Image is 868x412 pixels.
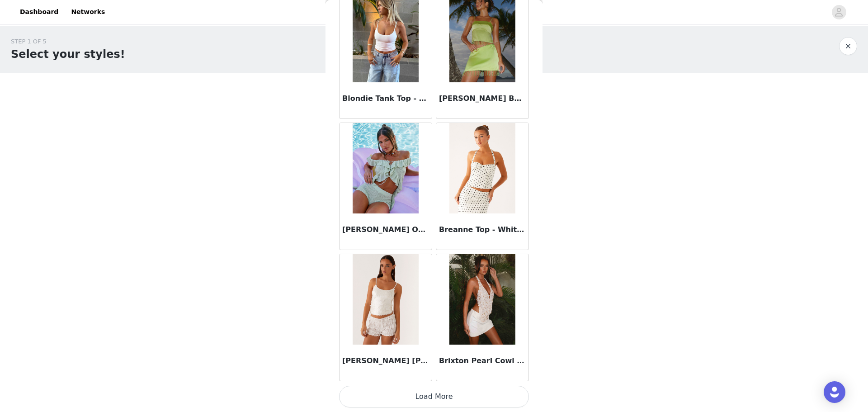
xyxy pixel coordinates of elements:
img: Bowen Off Shoulder Knit Top - Mint [353,123,418,213]
h1: Select your styles! [11,46,125,62]
img: Britta Sequin Cami Top - White [353,254,418,345]
h3: Blondie Tank Top - White [342,93,429,104]
img: Brixton Pearl Cowl Neck Halter Top - Pearl [449,254,515,345]
h3: Brixton Pearl Cowl Neck Halter Top - Pearl [439,355,526,366]
div: STEP 1 OF 5 [11,37,125,46]
img: Breanne Top - White Polka Dot [449,123,515,213]
div: Open Intercom Messenger [824,381,845,403]
button: Load More [339,386,529,407]
h3: [PERSON_NAME] [PERSON_NAME] Top - White [342,355,429,366]
div: avatar [835,5,843,19]
h3: Breanne Top - White Polka Dot [439,224,526,235]
h3: [PERSON_NAME] Off Shoulder Knit Top - Mint [342,224,429,235]
a: Dashboard [14,2,64,22]
h3: [PERSON_NAME] Beaded Top - Lime [439,93,526,104]
a: Networks [66,2,110,22]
